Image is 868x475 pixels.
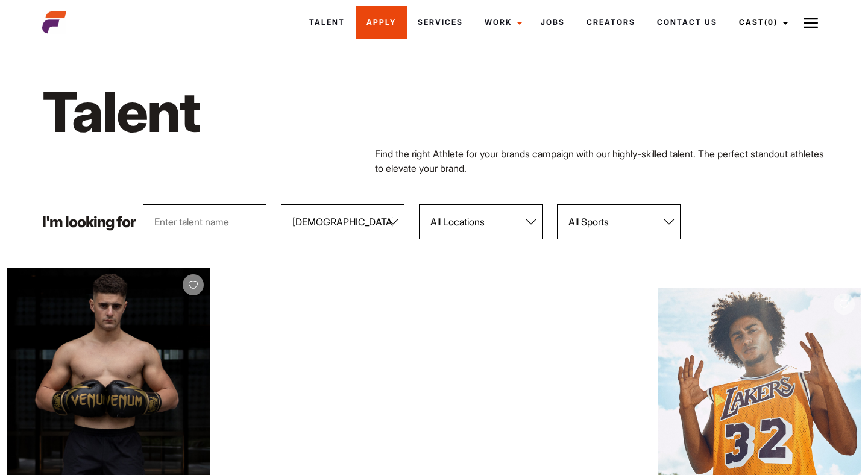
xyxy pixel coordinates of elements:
img: Burger icon [804,16,818,30]
a: Services [407,6,474,39]
span: (0) [764,17,778,27]
a: Apply [356,6,407,39]
p: Find the right Athlete for your brands campaign with our highly-skilled talent. The perfect stand... [375,146,826,175]
a: Creators [576,6,646,39]
a: Contact Us [646,6,728,39]
img: cropped-aefm-brand-fav-22-square.png [42,10,66,34]
a: Cast(0) [728,6,796,39]
a: Work [474,6,530,39]
a: Talent [298,6,356,39]
h1: Talent [42,77,494,146]
a: Jobs [530,6,576,39]
p: I'm looking for [42,215,136,230]
input: Enter talent name [143,204,266,239]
